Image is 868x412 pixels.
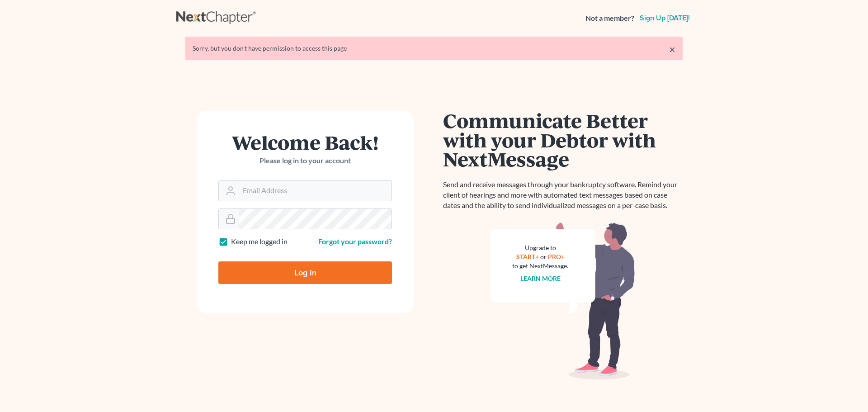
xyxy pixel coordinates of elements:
span: or [540,253,547,260]
input: Email Address [239,181,392,201]
label: Keep me logged in [231,237,288,247]
h1: Communicate Better with your Debtor with NextMessage [443,111,683,169]
a: × [669,44,675,55]
strong: Not a member? [585,13,634,24]
a: Sign up [DATE]! [638,14,692,22]
p: Send and receive messages through your bankruptcy software. Remind your client of hearings and mo... [443,180,683,211]
h1: Welcome Back! [218,133,392,152]
div: Sorry, but you don't have permission to access this page [193,44,675,53]
a: Learn more [520,275,561,282]
img: nextmessage_bg-59042aed3d76b12b5cd301f8e5b87938c9018125f34e5fa2b7a6b67550977c72.svg [491,222,635,380]
div: Upgrade to [512,243,568,252]
div: to get NextMessage. [512,261,568,270]
input: Log In [218,261,392,284]
a: START+ [516,253,539,260]
a: PRO+ [548,253,565,260]
p: Please log in to your account [218,156,392,166]
a: Forgot your password? [318,237,392,246]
